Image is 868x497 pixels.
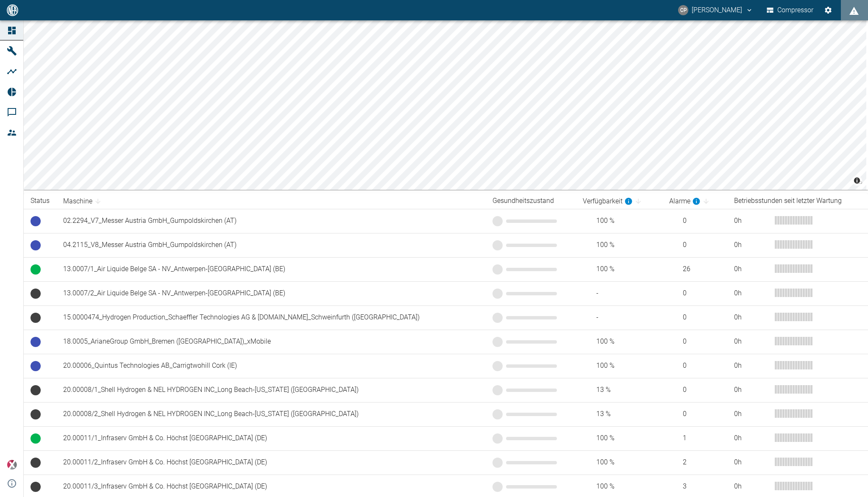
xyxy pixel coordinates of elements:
div: 0 h [734,458,768,467]
td: 13.0007/1_Air Liquide Belge SA - NV_Antwerpen-[GEOGRAPHIC_DATA] (BE) [56,257,486,281]
div: 0 h [734,337,768,347]
span: 100 % [583,264,656,274]
span: Keine Daten [31,409,41,419]
span: 0 [669,313,721,322]
span: Betrieb [31,264,41,275]
div: 0 h [734,433,768,443]
div: 0 h [734,361,768,371]
span: Keine Daten [31,385,41,395]
span: 0 [669,337,721,347]
span: Keine Daten [31,458,41,468]
td: 20.00008/1_Shell Hydrogen & NEL HYDROGEN INC_Long Beach-[US_STATE] ([GEOGRAPHIC_DATA]) [56,378,486,402]
span: 13 % [583,409,656,419]
td: 20.00011/1_Infraserv GmbH & Co. Höchst [GEOGRAPHIC_DATA] (DE) [56,426,486,450]
td: 18.0005_ArianeGroup GmbH_Bremen ([GEOGRAPHIC_DATA])_xMobile [56,330,486,354]
img: logo [6,4,19,16]
span: 100 % [583,337,656,347]
img: Xplore Logo [7,460,17,470]
div: 0 h [734,409,768,419]
span: - [583,289,656,298]
td: 20.00008/2_Shell Hydrogen & NEL HYDROGEN INC_Long Beach-[US_STATE] ([GEOGRAPHIC_DATA]) [56,402,486,426]
span: 100 % [583,216,656,226]
div: 0 h [734,482,768,491]
span: 100 % [583,240,656,250]
th: Status [24,193,56,209]
span: 0 [669,361,721,371]
span: 1 [669,433,721,443]
span: 100 % [583,361,656,371]
td: 13.0007/2_Air Liquide Belge SA - NV_Antwerpen-[GEOGRAPHIC_DATA] (BE) [56,281,486,305]
div: 0 h [734,264,768,274]
div: 0 h [734,289,768,298]
button: Einstellungen [821,3,836,18]
span: 100 % [583,482,656,491]
td: 20.00011/2_Infraserv GmbH & Co. Höchst [GEOGRAPHIC_DATA] (DE) [56,450,486,475]
div: CP [678,5,688,15]
span: 0 [669,216,721,226]
span: 26 [669,264,721,274]
span: 3 [669,482,721,491]
div: 0 h [734,385,768,395]
span: Maschine [63,196,103,206]
canvas: Map [24,20,866,190]
div: 0 h [734,240,768,250]
th: Betriebsstunden seit letzter Wartung [727,193,868,209]
td: 02.2294_V7_Messer Austria GmbH_Gumpoldskirchen (AT) [56,209,486,233]
span: Betriebsbereit [31,361,41,371]
button: Compressor [765,3,815,18]
span: 100 % [583,458,656,467]
span: 0 [669,409,721,419]
span: 0 [669,240,721,250]
span: 100 % [583,433,656,443]
span: 0 [669,289,721,298]
span: Betrieb [31,433,41,444]
span: Betriebsbereit [31,337,41,347]
span: 13 % [583,385,656,395]
div: 0 h [734,216,768,226]
span: Betriebsbereit [31,216,41,226]
td: 15.0000474_Hydrogen Production_Schaeffler Technologies AG & [DOMAIN_NAME]_Schweinfurth ([GEOGRAPH... [56,305,486,330]
div: berechnet für die letzten 7 Tage [583,196,633,206]
span: Betriebsbereit [31,240,41,250]
span: Keine Daten [31,289,41,299]
span: Keine Daten [31,482,41,492]
td: 20.00006_Quintus Technologies AB_Carrigtwohill Cork (IE) [56,354,486,378]
button: christoph.palm@neuman-esser.com [677,3,754,18]
div: 0 h [734,313,768,322]
th: Gesundheitszustand [486,193,576,209]
span: 2 [669,458,721,467]
span: 0 [669,385,721,395]
div: berechnet für die letzten 7 Tage [669,196,701,206]
td: 04.2115_V8_Messer Austria GmbH_Gumpoldskirchen (AT) [56,233,486,257]
span: Keine Daten [31,313,41,323]
span: - [583,313,656,322]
